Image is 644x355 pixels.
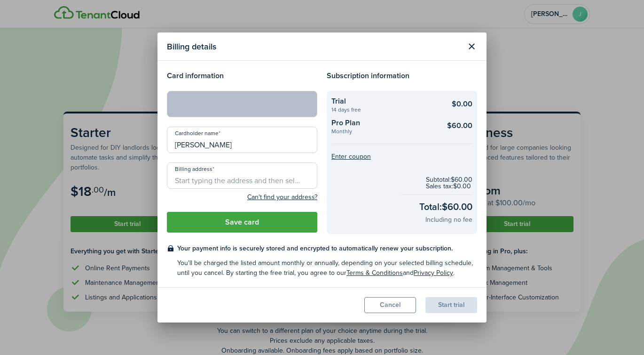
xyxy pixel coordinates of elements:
checkout-terms-secondary: You'll be charged the listed amount monthly or annually, depending on your selected billing sched... [177,258,477,278]
h4: Card information [167,70,317,81]
checkout-terms-main: Your payment info is securely stored and encrypted to automatically renew your subscription. [177,243,477,253]
checkout-summary-item-main-price: $60.00 [447,120,472,131]
checkout-summary-item-main-price: $0.00 [452,98,472,110]
checkout-total-main: Total: $60.00 [419,200,472,214]
button: Enter coupon [331,153,371,160]
button: Cancel [364,297,416,313]
input: Start typing the address and then select from the dropdown [167,162,317,189]
checkout-summary-item-description: 14 days free [331,107,437,113]
iframe: Secure card payment input frame [173,100,311,109]
a: Privacy Policy [414,268,453,278]
button: Close modal [463,39,479,55]
button: Save card [167,212,317,233]
checkout-subtotal-item: Subtotal: $60.00 [426,177,472,183]
modal-title: Billing details [167,37,461,56]
checkout-summary-item-title: Pro Plan [331,117,437,129]
button: Can't find your address? [247,193,317,202]
checkout-subtotal-item: Sales tax: $0.00 [426,183,472,190]
checkout-total-secondary: Including no fee [425,215,472,225]
h4: Subscription information [327,70,477,81]
checkout-summary-item-title: Trial [331,96,437,107]
checkout-summary-item-description: Monthly [331,129,437,134]
a: Terms & Conditions [346,268,403,278]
